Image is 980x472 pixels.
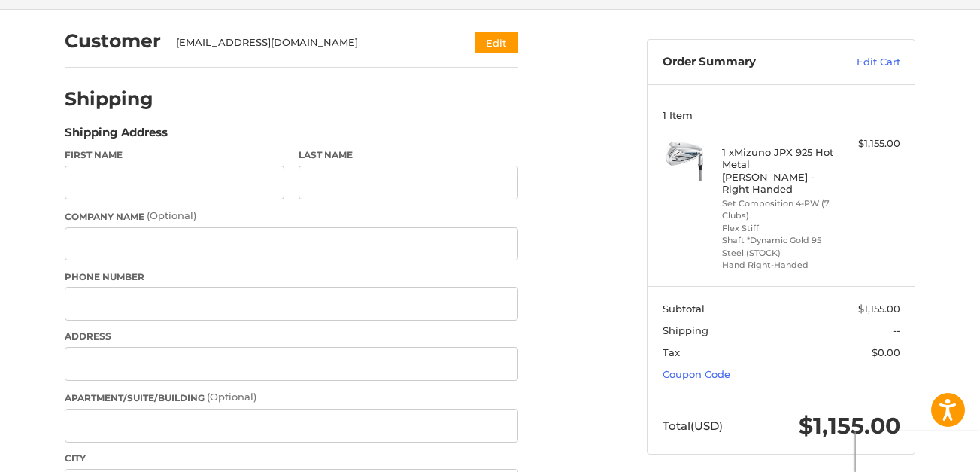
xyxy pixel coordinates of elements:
[475,32,518,53] button: Edit
[722,259,837,272] li: Hand Right-Handed
[147,209,196,221] small: (Optional)
[722,146,837,195] h4: 1 x Mizuno JPX 925 Hot Metal [PERSON_NAME] - Right Handed
[65,270,518,284] label: Phone Number
[824,55,900,70] a: Edit Cart
[722,222,837,235] li: Flex Stiff
[65,148,284,162] label: First Name
[856,431,980,472] iframe: Google Customer Reviews
[841,136,900,151] div: $1,155.00
[893,324,900,336] span: --
[65,390,518,405] label: Apartment/Suite/Building
[65,209,518,224] label: Company Name
[663,368,730,380] a: Coupon Code
[65,124,168,148] legend: Shipping Address
[663,109,900,121] h3: 1 Item
[663,346,680,358] span: Tax
[207,391,256,403] small: (Optional)
[299,148,518,162] label: Last Name
[663,303,705,315] span: Subtotal
[65,29,161,53] h2: Customer
[65,452,518,465] label: City
[722,234,837,259] li: Shaft *Dynamic Gold 95 Steel (STOCK)
[65,87,153,111] h2: Shipping
[663,419,723,433] span: Total (USD)
[65,330,518,343] label: Address
[663,324,708,336] span: Shipping
[176,35,446,50] div: [EMAIL_ADDRESS][DOMAIN_NAME]
[872,346,900,358] span: $0.00
[858,303,900,315] span: $1,155.00
[722,197,837,222] li: Set Composition 4-PW (7 Clubs)
[799,412,900,440] span: $1,155.00
[663,55,824,70] h3: Order Summary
